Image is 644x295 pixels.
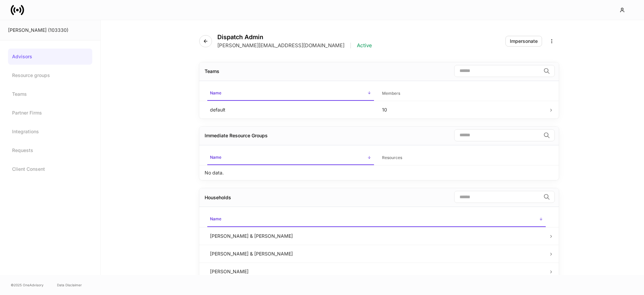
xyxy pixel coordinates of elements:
[382,90,400,96] h6: Members
[510,39,538,44] div: Impersonate
[8,86,92,102] a: Teams
[207,86,374,101] span: Name
[210,90,221,96] h6: Name
[377,101,549,119] td: 10
[205,194,231,201] div: Households
[11,282,44,288] span: © 2025 OneAdvisory
[205,227,548,245] td: [PERSON_NAME] & [PERSON_NAME]
[505,36,542,47] button: Impersonate
[205,169,224,176] p: No data.
[205,245,548,263] td: [PERSON_NAME] & [PERSON_NAME]
[8,27,92,33] div: [PERSON_NAME] (103330)
[217,33,372,41] h4: Dispatch Admin
[382,154,402,161] h6: Resources
[207,151,374,165] span: Name
[205,101,377,119] td: default
[8,142,92,158] a: Requests
[57,282,82,288] a: Data Disclaimer
[350,42,352,49] p: |
[8,161,92,177] a: Client Consent
[8,105,92,121] a: Partner Firms
[205,68,219,75] div: Teams
[379,151,546,165] span: Resources
[8,49,92,65] a: Advisors
[8,67,92,83] a: Resource groups
[357,42,372,49] p: Active
[379,87,546,100] span: Members
[207,212,546,227] span: Name
[205,132,268,139] div: Immediate Resource Groups
[205,263,548,280] td: [PERSON_NAME]
[210,216,221,222] h6: Name
[8,124,92,140] a: Integrations
[217,42,344,49] p: [PERSON_NAME][EMAIL_ADDRESS][DOMAIN_NAME]
[210,154,221,160] h6: Name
